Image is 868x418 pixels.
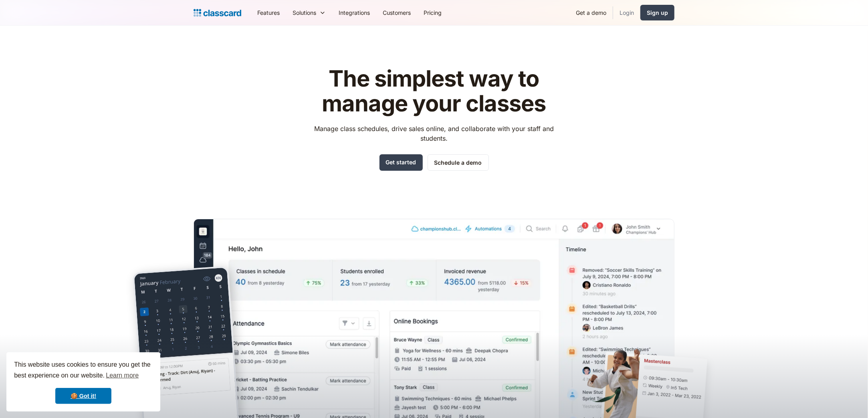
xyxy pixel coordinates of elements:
[332,4,376,22] a: Integrations
[14,360,153,382] span: This website uses cookies to ensure you get the best experience on our website.
[417,4,448,22] a: Pricing
[251,4,286,22] a: Features
[569,4,613,22] a: Get a demo
[376,4,417,22] a: Customers
[6,352,160,412] div: cookieconsent
[307,67,561,116] h1: The simplest way to manage your classes
[55,388,111,404] a: dismiss cookie message
[307,124,561,143] p: Manage class schedules, drive sales online, and collaborate with your staff and students.
[428,154,489,171] a: Schedule a demo
[293,8,316,17] div: Solutions
[647,8,668,17] div: Sign up
[194,7,241,18] a: home
[613,4,640,22] a: Login
[640,5,674,20] a: Sign up
[286,4,332,22] div: Solutions
[105,370,140,382] a: learn more about cookies
[379,154,423,171] a: Get started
